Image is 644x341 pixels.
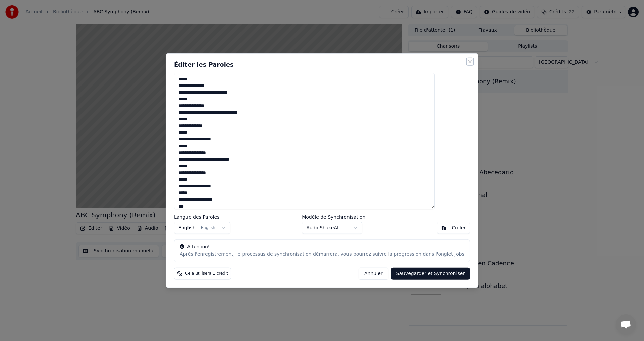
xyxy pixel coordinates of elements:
[174,215,230,219] label: Langue des Paroles
[437,222,470,234] button: Coller
[359,268,388,280] button: Annuler
[452,225,466,231] div: Coller
[180,244,464,250] div: Attention!
[302,215,365,219] label: Modèle de Synchronisation
[391,268,470,280] button: Sauvegarder et Synchroniser
[185,271,228,276] span: Cela utilisera 1 crédit
[174,61,470,67] h2: Éditer les Paroles
[180,251,464,258] div: Après l'enregistrement, le processus de synchronisation démarrera, vous pourrez suivre la progres...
